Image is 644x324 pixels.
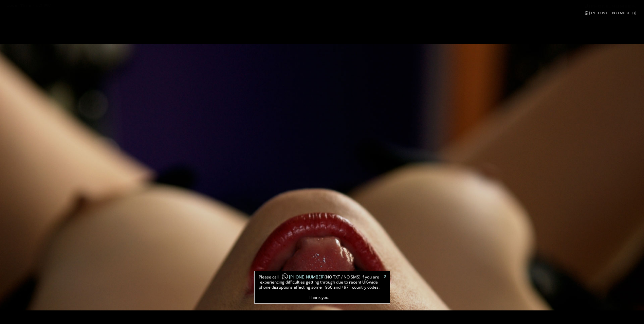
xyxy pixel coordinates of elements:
[258,274,380,300] span: Please call (NO TXT / NO SMS) if you are experiencing difficulties getting through due to recent ...
[281,273,288,280] img: whatsapp-icon1.png
[384,274,386,278] a: X
[7,4,52,8] div: Local Time 1:42 PM
[585,11,637,15] a: [PHONE_NUMBER]
[585,4,637,8] a: [PHONE_NUMBER]
[279,274,325,280] a: [PHONE_NUMBER]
